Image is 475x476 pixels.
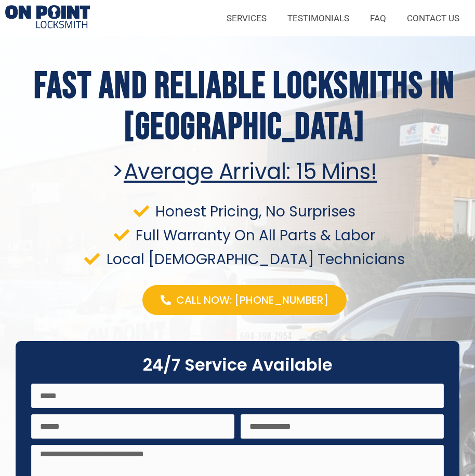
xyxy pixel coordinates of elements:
[142,285,347,315] a: Call Now: [PHONE_NUMBER]
[176,293,328,307] span: Call Now: [PHONE_NUMBER]
[5,5,90,31] img: Locksmiths Locations 1
[360,6,397,30] a: FAQ
[31,357,444,373] h2: 24/7 Service Available
[100,6,470,30] nav: Menu
[133,228,375,242] span: Full Warranty On All Parts & Labor
[104,252,405,266] span: Local [DEMOGRAPHIC_DATA] Technicians
[153,205,355,219] span: Honest Pricing, No Surprises
[216,6,277,30] a: SERVICES
[397,6,470,30] a: CONTACT US
[19,66,470,148] h1: Fast and Reliable Locksmiths In [GEOGRAPHIC_DATA]
[19,161,470,183] h2: >
[277,6,360,30] a: TESTIMONIALS
[124,156,377,187] u: Average arrival: 15 Mins!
